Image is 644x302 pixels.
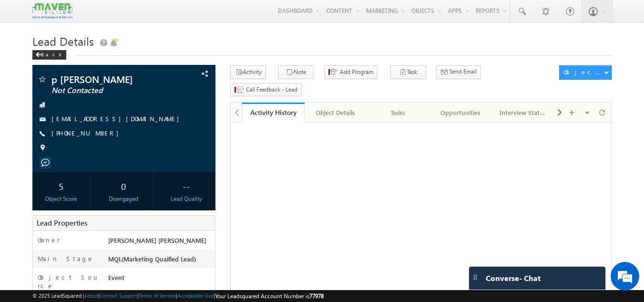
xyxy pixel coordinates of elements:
a: Contact Support [100,292,137,299]
img: Custom Logo [32,2,72,19]
span: 77978 [309,292,324,300]
label: Owner [38,236,60,244]
span: Your Leadsquared Account Number is [215,292,324,300]
div: Activity History [249,108,297,117]
a: Activity History [242,103,305,123]
a: Opportunities [429,103,492,123]
span: [PHONE_NUMBER] [51,129,123,138]
img: carter-drag [471,273,479,281]
div: Event [106,273,215,286]
div: Back [32,50,66,60]
button: Task [390,65,426,79]
span: Lead Details [32,33,94,49]
span: © 2025 LeadSquared | | | | | [32,292,324,301]
a: Back [32,50,71,58]
div: Tasks [375,107,421,118]
div: MQL(Marketing Quaified Lead) [106,254,215,268]
a: Interview Status [492,103,554,123]
a: Terms of Service [139,292,176,299]
a: Acceptable Use [177,292,214,299]
div: Interview Status [500,107,546,118]
button: Activity [230,65,266,79]
span: Send Email [450,67,477,76]
div: -- [160,177,213,195]
a: About [84,292,98,299]
span: Converse - Chat [486,274,541,282]
button: Send Email [436,65,481,79]
div: 0 [97,177,150,195]
button: Add Program [324,65,378,79]
span: Lead Properties [37,218,87,228]
div: Disengaged [97,195,150,203]
div: 5 [35,177,88,195]
a: Tasks [367,103,429,123]
div: Object Details [312,107,358,118]
a: Object Details [305,103,367,123]
span: Call Feedback - Lead [246,85,297,94]
div: Object Actions [563,68,604,76]
span: [PERSON_NAME] [PERSON_NAME] [108,236,206,244]
div: Lead Quality [160,195,213,203]
a: [EMAIL_ADDRESS][DOMAIN_NAME] [51,115,184,123]
span: Add Program [340,68,373,76]
button: Object Actions [559,65,612,80]
div: Object Score [35,195,88,203]
button: Note [278,65,314,79]
span: Not Contacted [51,86,164,95]
label: Main Stage [38,254,94,263]
div: Opportunities [437,107,483,118]
label: Object Source [38,273,99,290]
span: p [PERSON_NAME] [51,74,164,84]
button: Call Feedback - Lead [230,83,302,97]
